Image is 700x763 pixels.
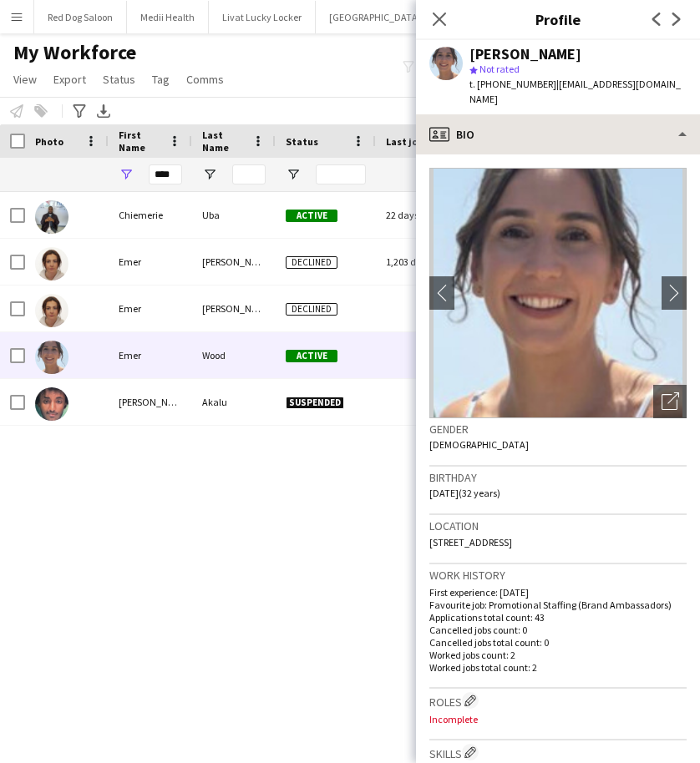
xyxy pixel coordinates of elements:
[429,713,687,725] p: Incomplete
[376,192,476,238] div: 22 days
[13,40,136,65] span: My Workforce
[286,350,337,362] span: Active
[286,303,337,316] span: Declined
[7,68,43,90] a: View
[202,129,246,154] span: Last Name
[429,661,687,674] p: Worked jobs total count: 2
[429,470,687,485] h3: Birthday
[479,63,520,75] span: Not rated
[149,164,182,184] input: First Name Filter Input
[13,72,37,87] span: View
[429,438,529,451] span: [DEMOGRAPHIC_DATA]
[429,649,687,661] p: Worked jobs count: 2
[34,1,127,33] button: Red Dog Saloon
[127,1,209,33] button: Medii Health
[192,379,276,425] div: Akalu
[35,387,68,421] img: Semere (Sami) Akalu
[35,135,63,148] span: Photo
[192,332,276,378] div: Wood
[96,68,142,90] a: Status
[202,167,217,182] button: Open Filter Menu
[469,47,581,62] div: [PERSON_NAME]
[69,101,89,121] app-action-btn: Advanced filters
[429,692,687,710] h3: Roles
[429,586,687,599] p: First experience: [DATE]
[469,78,556,90] span: t. [PHONE_NUMBER]
[186,72,224,87] span: Comms
[469,78,681,105] span: | [EMAIL_ADDRESS][DOMAIN_NAME]
[109,285,192,331] div: Emer
[109,379,192,425] div: [PERSON_NAME] ([PERSON_NAME])
[119,167,134,182] button: Open Filter Menu
[416,114,700,154] div: Bio
[109,332,192,378] div: Emer
[103,72,135,87] span: Status
[286,167,301,182] button: Open Filter Menu
[429,168,687,418] img: Crew avatar or photo
[47,68,93,90] a: Export
[119,129,162,154] span: First Name
[286,256,337,269] span: Declined
[429,599,687,611] p: Favourite job: Promotional Staffing (Brand Ambassadors)
[35,200,68,234] img: Chiemerie Uba
[429,422,687,437] h3: Gender
[286,135,318,148] span: Status
[416,8,700,30] h3: Profile
[429,624,687,636] p: Cancelled jobs count: 0
[192,285,276,331] div: [PERSON_NAME]
[286,210,337,222] span: Active
[429,487,500,499] span: [DATE] (32 years)
[429,611,687,624] p: Applications total count: 43
[180,68,231,90] a: Comms
[109,239,192,285] div: Emer
[192,192,276,238] div: Uba
[386,135,424,148] span: Last job
[429,568,687,583] h3: Work history
[316,164,366,184] input: Status Filter Input
[653,385,687,418] div: Open photos pop-in
[94,101,114,121] app-action-btn: Export XLSX
[35,247,68,280] img: Emer Weir
[35,341,68,374] img: Emer Wood
[53,72,86,87] span: Export
[232,164,266,184] input: Last Name Filter Input
[35,294,68,327] img: Emer Weir
[192,239,276,285] div: [PERSON_NAME]
[286,397,344,409] span: Suspended
[109,192,192,238] div: Chiemerie
[209,1,316,33] button: Livat Lucky Locker
[429,536,512,548] span: [STREET_ADDRESS]
[429,518,687,533] h3: Location
[429,636,687,649] p: Cancelled jobs total count: 0
[145,68,176,90] a: Tag
[316,1,435,33] button: [GEOGRAPHIC_DATA]
[152,72,170,87] span: Tag
[429,744,687,761] h3: Skills
[376,239,476,285] div: 1,203 days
